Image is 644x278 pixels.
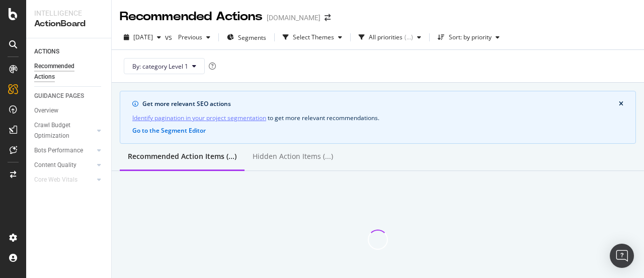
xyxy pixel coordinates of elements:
div: ( ... ) [405,34,413,40]
div: Overview [34,105,58,116]
a: GUIDANCE PAGES [34,91,104,101]
div: Core Web Vitals [34,175,77,185]
span: By: category Level 1 [132,62,188,71]
a: Core Web Vitals [34,175,94,185]
div: ActionBoard [34,18,103,30]
button: Sort: by priority [434,29,504,45]
a: Crawl Budget Optimization [34,120,94,141]
div: Crawl Budget Optimization [34,120,87,141]
button: Go to the Segment Editor [132,127,206,134]
button: close banner [616,98,626,109]
div: Sort: by priority [449,34,492,40]
div: Bots Performance [34,145,83,156]
a: Overview [34,105,104,116]
a: Bots Performance [34,145,94,156]
a: Recommended Actions [34,61,104,82]
div: to get more relevant recommendations . [132,113,623,123]
div: Hidden Action Items (...) [253,151,333,161]
button: Segments [223,29,270,45]
div: Select Themes [293,34,334,40]
div: info banner [120,91,636,144]
button: Select Themes [279,29,346,45]
button: All priorities(...) [355,29,425,45]
button: [DATE] [120,29,165,45]
div: Get more relevant SEO actions [142,99,619,108]
div: [DOMAIN_NAME] [267,13,320,23]
div: Recommended Actions [34,61,95,82]
span: Segments [238,33,266,42]
button: Previous [174,29,214,45]
div: All priorities [369,34,403,40]
div: GUIDANCE PAGES [34,91,84,101]
a: Identify pagination in your project segmentation [132,113,266,123]
div: arrow-right-arrow-left [325,14,331,21]
span: vs [165,32,174,42]
div: ACTIONS [34,46,59,57]
div: Recommended Actions [120,8,263,25]
div: Open Intercom Messenger [610,244,634,268]
span: Previous [174,33,202,41]
button: By: category Level 1 [124,58,205,74]
div: Content Quality [34,160,76,171]
a: Content Quality [34,160,94,171]
div: Intelligence [34,8,103,18]
a: ACTIONS [34,46,104,57]
span: 2025 Aug. 25th [133,33,153,41]
div: Recommended Action Items (...) [128,151,236,161]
